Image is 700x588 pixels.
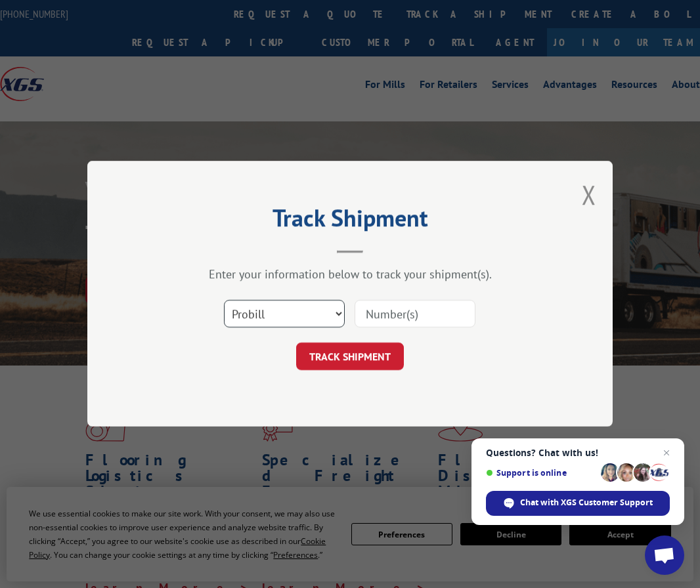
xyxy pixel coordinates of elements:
span: Support is online [486,468,596,478]
span: Close chat [659,445,674,461]
button: TRACK SHIPMENT [296,343,404,371]
span: Chat with XGS Customer Support [520,497,653,509]
input: Number(s) [355,301,475,328]
span: Questions? Chat with us! [486,448,670,458]
div: Open chat [645,535,684,575]
h2: Track Shipment [153,209,547,234]
div: Enter your information below to track your shipment(s). [153,267,547,282]
button: Close modal [582,177,596,212]
div: Chat with XGS Customer Support [486,491,670,516]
